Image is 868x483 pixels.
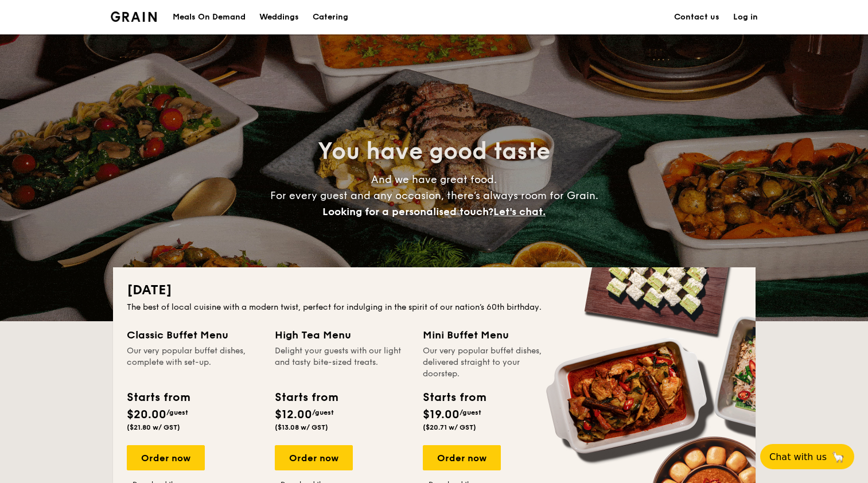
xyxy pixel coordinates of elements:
div: Starts from [423,389,485,406]
span: And we have great food. For every guest and any occasion, there’s always room for Grain. [270,173,598,218]
a: Logotype [111,11,157,22]
span: 🦙 [831,450,845,463]
span: $19.00 [423,408,460,422]
span: $12.00 [275,408,312,422]
div: Order now [127,445,205,470]
div: Mini Buffet Menu [423,327,557,343]
div: Starts from [127,389,189,406]
span: $20.00 [127,408,166,422]
h2: [DATE] [127,281,742,299]
div: Our very popular buffet dishes, delivered straight to your doorstep. [423,345,557,380]
span: /guest [460,408,481,416]
span: Chat with us [769,451,827,462]
div: The best of local cuisine with a modern twist, perfect for indulging in the spirit of our nation’... [127,302,742,313]
span: ($13.08 w/ GST) [275,423,328,431]
span: /guest [312,408,334,416]
img: Grain [111,11,157,22]
span: You have good taste [318,138,550,165]
span: Let's chat. [493,205,546,218]
span: ($20.71 w/ GST) [423,423,476,431]
div: Our very popular buffet dishes, complete with set-up. [127,345,261,380]
span: Looking for a personalised touch? [322,205,493,218]
div: Order now [275,445,353,470]
button: Chat with us🦙 [760,444,854,469]
span: /guest [166,408,188,416]
div: Starts from [275,389,337,406]
span: ($21.80 w/ GST) [127,423,180,431]
div: Order now [423,445,501,470]
div: Classic Buffet Menu [127,327,261,343]
div: High Tea Menu [275,327,409,343]
div: Delight your guests with our light and tasty bite-sized treats. [275,345,409,380]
